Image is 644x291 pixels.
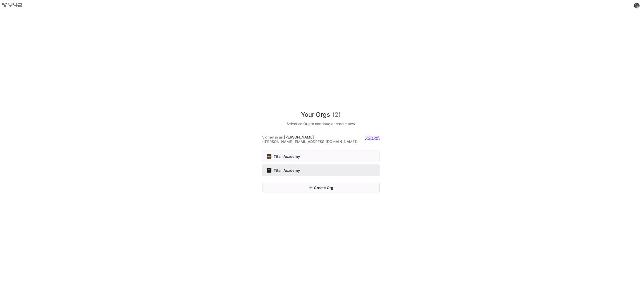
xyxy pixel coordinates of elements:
img: https://storage.googleapis.com/y42-prod-data-exchange/images/nbgeHAnBknxnxByMAgJO3ByacO37guFErZQ8... [267,154,271,159]
img: https://storage.googleapis.com/y42-prod-data-exchange/images/M4PIZmlr0LOyhR8acEy9Mp195vnbki1rrADR... [267,168,271,173]
a: Sign out [365,135,380,140]
span: Create Org [314,185,333,190]
h5: Select an Org to continue or create new [262,121,380,126]
span: ([PERSON_NAME][EMAIL_ADDRESS][DOMAIN_NAME]) [262,139,357,144]
button: https://lh3.googleusercontent.com/a/AEdFTp5zC-foZFgAndG80ezPFSJoLY2tP00FMcRVqbPJ=s96-c [633,2,640,9]
span: (2) [332,110,341,119]
span: Titan Academy [274,154,300,159]
button: Create Org [262,183,380,192]
span: Titan Academy [274,168,300,173]
button: https://storage.googleapis.com/y42-prod-data-exchange/images/nbgeHAnBknxnxByMAgJO3ByacO37guFErZQ8... [262,151,380,162]
button: https://storage.googleapis.com/y42-prod-data-exchange/images/M4PIZmlr0LOyhR8acEy9Mp195vnbki1rrADR... [262,164,380,176]
span: Signed in as [262,135,283,139]
span: Your Orgs [301,110,330,119]
span: [PERSON_NAME] [284,135,314,139]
